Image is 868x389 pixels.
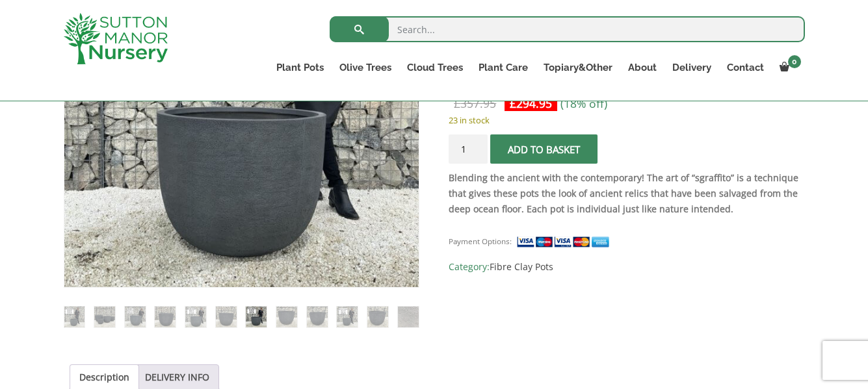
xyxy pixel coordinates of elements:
bdi: 357.95 [454,95,496,111]
a: Topiary&Other [536,58,620,77]
img: The Egg Pot Fibre Clay Charcoal Plant Pots - Image 9 [307,307,328,327]
img: The Egg Pot Fibre Clay Charcoal Plant Pots - Image 6 [216,307,237,327]
strong: Blending the ancient with the contemporary! The art of “sgraffito” is a technique that gives thes... [449,171,798,215]
span: £ [454,95,460,111]
a: Plant Care [471,58,536,77]
img: payment supported [516,235,614,249]
a: About [620,58,664,77]
img: The Egg Pot Fibre Clay Charcoal Plant Pots [64,307,85,327]
button: Add to basket [490,134,598,164]
a: Olive Trees [332,58,399,77]
span: £ [510,95,516,111]
input: Search... [330,16,805,42]
img: The Egg Pot Fibre Clay Charcoal Plant Pots - Image 12 [398,307,419,327]
img: logo [64,13,168,64]
img: The Egg Pot Fibre Clay Charcoal Plant Pots - Image 11 [367,307,388,327]
span: Category: [449,259,804,275]
img: The Egg Pot Fibre Clay Charcoal Plant Pots - Image 5 [185,307,206,327]
a: Plant Pots [269,58,332,77]
bdi: 294.95 [510,95,552,111]
span: 0 [788,55,801,68]
span: (18% off) [560,95,607,111]
small: Payment Options: [449,236,512,246]
img: The Egg Pot Fibre Clay Charcoal Plant Pots - Image 4 [155,307,176,327]
a: Contact [719,58,772,77]
img: The Egg Pot Fibre Clay Charcoal Plant Pots - Image 3 [125,307,146,327]
a: Fibre Clay Pots [490,260,553,273]
p: 23 in stock [449,112,804,128]
img: The Egg Pot Fibre Clay Charcoal Plant Pots - Image 7 [246,307,267,327]
a: 0 [772,58,805,77]
img: The Egg Pot Fibre Clay Charcoal Plant Pots - Image 8 [276,307,297,327]
a: Cloud Trees [399,58,471,77]
a: Delivery [664,58,719,77]
input: Product quantity [449,134,488,164]
img: The Egg Pot Fibre Clay Charcoal Plant Pots - Image 2 [94,307,115,327]
img: The Egg Pot Fibre Clay Charcoal Plant Pots - Image 10 [337,307,358,327]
